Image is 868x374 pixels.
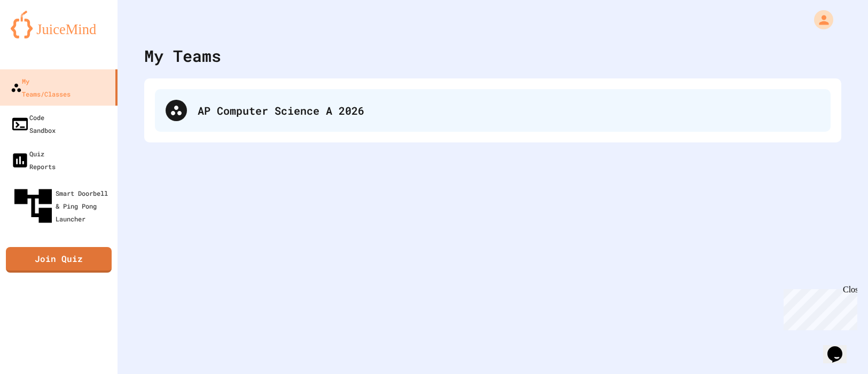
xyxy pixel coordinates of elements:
[823,331,857,363] iframe: chat widget
[803,7,836,32] div: My Account
[779,285,857,330] iframe: chat widget
[11,75,71,100] div: My Teams/Classes
[11,111,56,137] div: Code Sandbox
[4,4,74,68] div: Chat with us now!Close
[11,11,107,38] img: logo-orange.svg
[198,102,820,118] div: AP Computer Science A 2026
[144,44,221,68] div: My Teams
[11,147,56,173] div: Quiz Reports
[155,89,831,132] div: AP Computer Science A 2026
[11,184,113,228] div: Smart Doorbell & Ping Pong Launcher
[6,247,112,273] a: Join Quiz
